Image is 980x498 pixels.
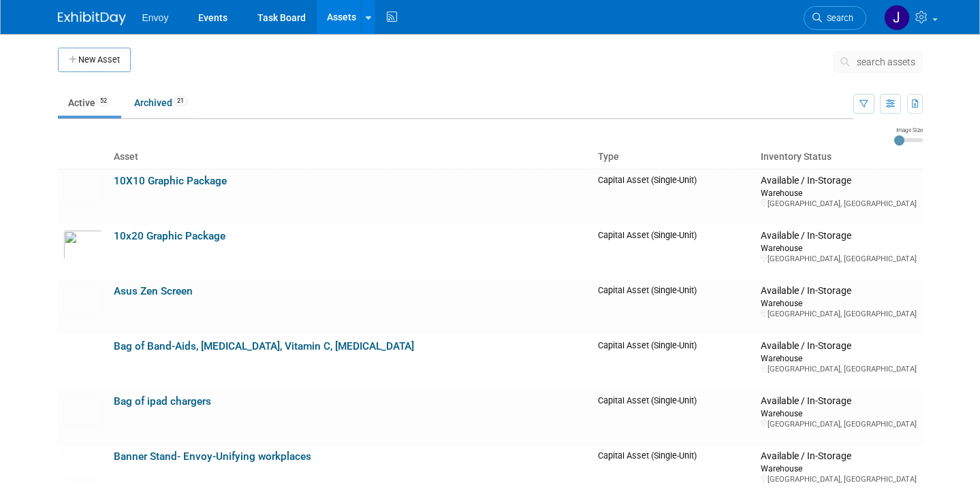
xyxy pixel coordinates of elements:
[804,6,866,30] a: Search
[761,175,917,187] div: Available / In-Storage
[761,419,917,429] div: [GEOGRAPHIC_DATA], [GEOGRAPHIC_DATA]
[761,199,917,209] div: [GEOGRAPHIC_DATA], [GEOGRAPHIC_DATA]
[822,13,853,23] span: Search
[108,146,593,169] th: Asset
[114,395,211,408] a: Bag of ipad chargers
[761,364,917,374] div: [GEOGRAPHIC_DATA], [GEOGRAPHIC_DATA]
[761,352,917,364] div: Warehouse
[592,335,755,390] td: Capital Asset (Single-Unit)
[592,225,755,280] td: Capital Asset (Single-Unit)
[592,169,755,225] td: Capital Asset (Single-Unit)
[58,90,121,116] a: Active52
[173,96,188,106] span: 21
[761,230,917,242] div: Available / In-Storage
[761,408,917,419] div: Warehouse
[761,395,917,408] div: Available / In-Storage
[761,463,917,474] div: Warehouse
[761,242,917,254] div: Warehouse
[857,56,915,67] span: search assets
[592,390,755,445] td: Capital Asset (Single-Unit)
[761,340,917,352] div: Available / In-Storage
[761,450,917,463] div: Available / In-Storage
[142,12,169,23] span: Envoy
[114,285,193,297] a: Asus Zen Screen
[833,51,923,73] button: search assets
[894,126,923,134] div: Image Size
[761,309,917,319] div: [GEOGRAPHIC_DATA], [GEOGRAPHIC_DATA]
[761,187,917,199] div: Warehouse
[58,48,131,72] button: New Asset
[58,12,126,25] img: ExhibitDay
[96,96,111,106] span: 52
[761,285,917,297] div: Available / In-Storage
[761,474,917,484] div: [GEOGRAPHIC_DATA], [GEOGRAPHIC_DATA]
[124,90,198,116] a: Archived21
[592,146,755,169] th: Type
[114,450,311,463] a: Banner Stand- Envoy-Unifying workplaces
[884,5,910,31] img: Joanna Zerga
[114,340,414,352] a: Bag of Band-Aids, [MEDICAL_DATA], Vitamin C, [MEDICAL_DATA]
[592,280,755,335] td: Capital Asset (Single-Unit)
[761,297,917,309] div: Warehouse
[114,175,227,187] a: 10X10 Graphic Package
[761,254,917,264] div: [GEOGRAPHIC_DATA], [GEOGRAPHIC_DATA]
[114,230,225,242] a: 10x20 Graphic Package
